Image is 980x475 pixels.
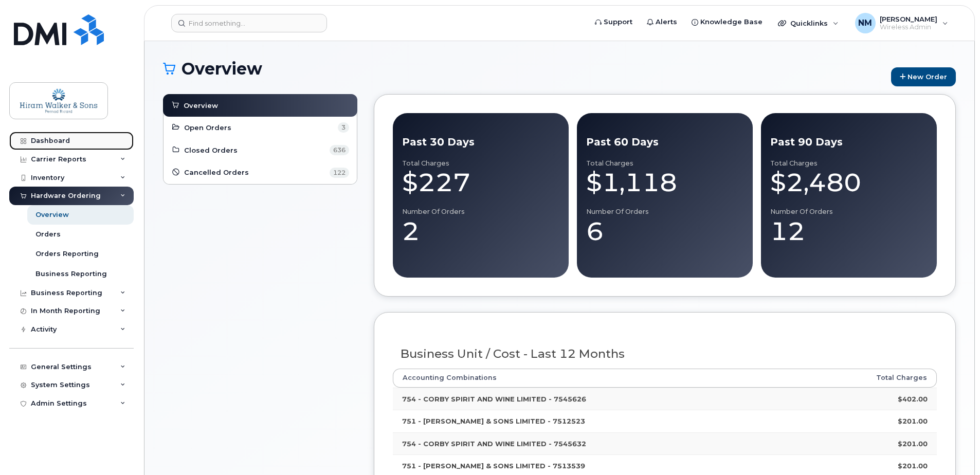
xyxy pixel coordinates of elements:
div: Total Charges [586,159,743,168]
div: Past 90 Days [770,135,928,150]
h3: Business Unit / Cost - Last 12 Months [401,348,930,360]
strong: 754 - CORBY SPIRIT AND WINE LIMITED - 7545632 [402,440,586,448]
div: 12 [770,216,928,247]
strong: 751 - [PERSON_NAME] & SONS LIMITED - 7513539 [402,462,585,470]
div: Number of Orders [770,208,928,216]
a: Closed Orders 636 [171,144,349,156]
span: Overview [184,101,218,111]
strong: $201.00 [898,417,928,425]
div: 6 [586,216,743,247]
span: Open Orders [184,123,231,133]
span: Cancelled Orders [184,168,249,177]
strong: $402.00 [898,395,928,403]
span: 3 [338,122,349,133]
h1: Overview [163,60,886,78]
strong: $201.00 [898,440,928,448]
a: Overview [171,99,350,112]
div: $227 [402,167,559,198]
span: Closed Orders [184,145,238,155]
div: 2 [402,216,559,247]
th: Accounting Combinations [393,369,797,387]
div: $2,480 [770,167,928,198]
a: Cancelled Orders 122 [171,167,349,179]
th: Total Charges [797,369,937,387]
div: Past 60 Days [586,135,743,150]
strong: 751 - [PERSON_NAME] & SONS LIMITED - 7512523 [402,417,585,425]
div: $1,118 [586,167,743,198]
div: Past 30 Days [402,135,559,150]
strong: $201.00 [898,462,928,470]
div: Number of Orders [402,208,559,216]
strong: 754 - CORBY SPIRIT AND WINE LIMITED - 7545626 [402,395,586,403]
span: 636 [330,145,349,155]
div: Total Charges [402,159,559,168]
a: New Order [891,67,956,86]
div: Total Charges [770,159,928,168]
a: Open Orders 3 [171,121,349,134]
span: 122 [330,168,349,178]
div: Number of Orders [586,208,743,216]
